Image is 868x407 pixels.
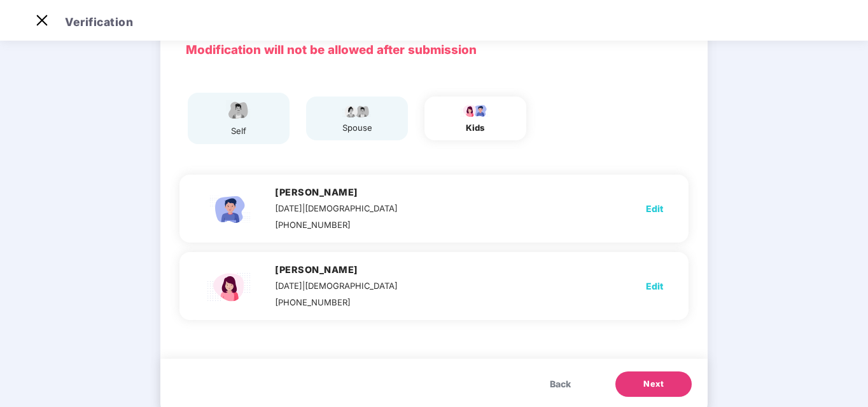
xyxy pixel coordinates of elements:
[646,199,663,219] button: Edit
[643,378,664,390] span: Next
[341,121,373,135] div: spouse
[275,279,398,293] div: [DATE]
[275,296,398,309] div: [PHONE_NUMBER]
[615,371,692,397] button: Next
[646,276,663,297] button: Edit
[537,371,584,397] button: Back
[205,264,256,309] img: svg+xml;base64,PHN2ZyBpZD0iQ2hpbGRfZmVtYWxlX2ljb24iIHhtbG5zPSJodHRwOi8vd3d3LnczLm9yZy8yMDAwL3N2Zy...
[550,377,571,391] span: Back
[459,121,491,135] div: kids
[302,203,398,213] span: | [DEMOGRAPHIC_DATA]
[205,186,256,231] img: svg+xml;base64,PHN2ZyBpZD0iQ2hpbGRfbWFsZV9pY29uIiB4bWxucz0iaHR0cDovL3d3dy53My5vcmcvMjAwMC9zdmciIH...
[646,202,663,216] span: Edit
[646,279,663,293] span: Edit
[186,41,682,60] p: Modification will not be allowed after submission
[223,99,255,121] img: svg+xml;base64,PHN2ZyBpZD0iRW1wbG95ZWVfbWFsZSIgeG1sbnM9Imh0dHA6Ly93d3cudzMub3JnLzIwMDAvc3ZnIiB3aW...
[275,264,398,276] h4: [PERSON_NAME]
[341,103,373,118] img: svg+xml;base64,PHN2ZyB4bWxucz0iaHR0cDovL3d3dy53My5vcmcvMjAwMC9zdmciIHdpZHRoPSI5Ny44OTciIGhlaWdodD...
[302,281,398,291] span: | [DEMOGRAPHIC_DATA]
[459,103,491,118] img: svg+xml;base64,PHN2ZyB4bWxucz0iaHR0cDovL3d3dy53My5vcmcvMjAwMC9zdmciIHdpZHRoPSI3OS4wMzciIGhlaWdodD...
[275,186,398,199] h4: [PERSON_NAME]
[275,202,398,215] div: [DATE]
[275,218,398,232] div: [PHONE_NUMBER]
[223,124,255,138] div: self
